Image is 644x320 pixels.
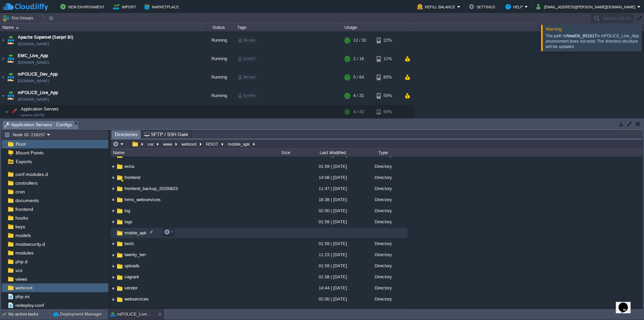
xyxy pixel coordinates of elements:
img: AMDAwAAAACH5BAEAAAAALAAAAAABAAEAAAICRAEAOw== [116,285,123,292]
div: Directory [357,161,408,172]
a: [DOMAIN_NAME] [18,96,49,103]
img: AMDAwAAAACH5BAEAAAAALAAAAAABAAEAAAICRAEAOw== [111,195,116,205]
div: Running [202,87,235,105]
button: [EMAIL_ADDRESS][PERSON_NAME][DOMAIN_NAME] [536,3,637,11]
img: AMDAwAAAACH5BAEAAAAALAAAAAABAAEAAAICRAEAOw== [111,305,116,315]
span: uploads [123,263,141,269]
img: AMDAwAAAACH5BAEAAAAALAAAAAABAAEAAAICRAEAOw== [6,31,15,49]
img: AMDAwAAAACH5BAEAAAAALAAAAAABAAEAAAICRAEAOw== [111,217,116,227]
button: Deployment Manager [53,311,102,318]
a: models [14,232,32,238]
img: AMDAwAAAACH5BAEAAAAALAAAAAABAAEAAAICRAEAOw== [111,261,116,271]
img: AMDAwAAAACH5BAEAAAAALAAAAAABAAEAAAICRAEAOw== [116,240,123,247]
span: SFTP / SSH Gate [144,130,188,138]
a: modules [14,250,35,256]
div: Directory [357,183,408,194]
a: keys [14,224,26,230]
button: Help [505,3,525,11]
img: AMDAwAAAACH5BAEAAAAALAAAAAABAAEAAAICRAEAOw== [116,274,123,281]
img: AMDAwAAAACH5BAEAAAAALAAAAAABAAEAAAICRAEAOw== [116,296,123,303]
a: frontend [14,206,34,212]
span: log [123,208,131,214]
a: logs [123,219,133,225]
img: AMDAwAAAACH5BAEAAAAALAAAAAABAAEAAAICRAEAOw== [6,87,15,105]
a: mobile_apk [123,230,148,236]
span: mPOLICE_Live_App [18,89,58,96]
img: AMDAwAAAACH5BAEAAAAALAAAAAABAAEAAAICRAEAOw== [111,173,116,183]
a: views [14,276,28,282]
div: Status [202,24,235,31]
div: system [237,56,257,62]
button: Refill Balance [417,3,457,11]
button: mobile_apk [227,141,252,147]
img: AMDAwAAAACH5BAEAAAAALAAAAAABAAEAAAICRAEAOw== [116,229,123,237]
a: webservices [123,296,150,302]
div: 14:08 | [DATE] [307,172,357,183]
span: Apache Superset (Sanpri BI) [18,34,73,41]
img: AMDAwAAAACH5BAEAAAAALAAAAAABAAEAAAICRAEAOw== [116,252,123,259]
div: Directory [357,249,408,260]
span: redeploy.conf [14,302,45,308]
img: AMDAwAAAACH5BAEAAAAALAAAAAABAAEAAAICRAEAOw== [5,105,9,119]
img: AMDAwAAAACH5BAEAAAAALAAAAAABAAEAAAICRAEAOw== [9,105,18,119]
img: AMDAwAAAACH5BAEAAAAALAAAAAABAAEAAAICRAEAOw== [16,27,19,29]
div: 02:00 | [DATE] [307,205,357,216]
img: AMDAwAAAACH5BAEAAAAALAAAAAABAAEAAAICRAEAOw== [116,174,123,181]
span: frontend [123,175,141,180]
div: 01:59 | [DATE] [307,161,357,172]
div: 12 / 32 [353,31,366,49]
a: hooks [14,215,29,221]
div: Regular File [357,305,408,315]
span: .htaccess [123,307,145,313]
div: Directory [357,194,408,205]
b: NewDir_951817 [567,34,597,38]
div: 02:00 | [DATE] [307,294,357,304]
div: system [237,93,257,99]
a: webroot [14,285,34,291]
img: AMDAwAAAACH5BAEAAAAALAAAAAABAAEAAAICRAEAOw== [111,283,116,293]
a: Root [14,141,27,147]
div: Name [111,149,263,156]
div: No active tasks [8,309,50,320]
a: [DOMAIN_NAME] [18,59,49,66]
input: Click to enter the path [111,139,642,149]
img: AMDAwAAAACH5BAEAAAAALAAAAAABAAEAAAICRAEAOw== [6,68,15,86]
span: twenty_ten [123,252,147,258]
div: Last Modified [308,149,357,156]
div: 11:23 | [DATE] [307,249,357,260]
img: AMDAwAAAACH5BAEAAAAALAAAAAABAAEAAAICRAEAOw== [111,162,116,172]
div: Type [358,149,408,156]
a: [DOMAIN_NAME] [18,78,49,84]
img: AMDAwAAAACH5BAEAAAAALAAAAAABAAEAAAICRAEAOw== [111,228,116,238]
a: php.ini [14,293,31,300]
a: controllers [14,180,39,186]
a: vcs [14,267,23,273]
a: frontend [123,175,141,180]
iframe: chat widget [616,293,637,313]
div: The path to in mPOLICE_Live_App environment does not exist. The directory structure will be updated. [546,33,640,49]
img: AMDAwAAAACH5BAEAAAAALAAAAAABAAEAAAICRAEAOw== [111,272,116,282]
div: devops [237,74,257,80]
a: documents [14,197,40,203]
button: webroot [180,141,198,147]
div: Directory [357,238,408,249]
img: AMDAwAAAACH5BAEAAAAALAAAAAABAAEAAAICRAEAOw== [116,185,123,192]
span: Exports [14,158,33,165]
button: Import [113,3,138,11]
div: 83% [377,68,398,86]
img: AMDAwAAAACH5BAEAAAAALAAAAAABAAEAAAICRAEAOw== [116,207,123,215]
div: 4 / 32 [353,87,364,105]
button: var [147,141,155,147]
a: vendor [123,285,139,291]
div: 22% [377,31,398,49]
a: cron [14,189,26,195]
